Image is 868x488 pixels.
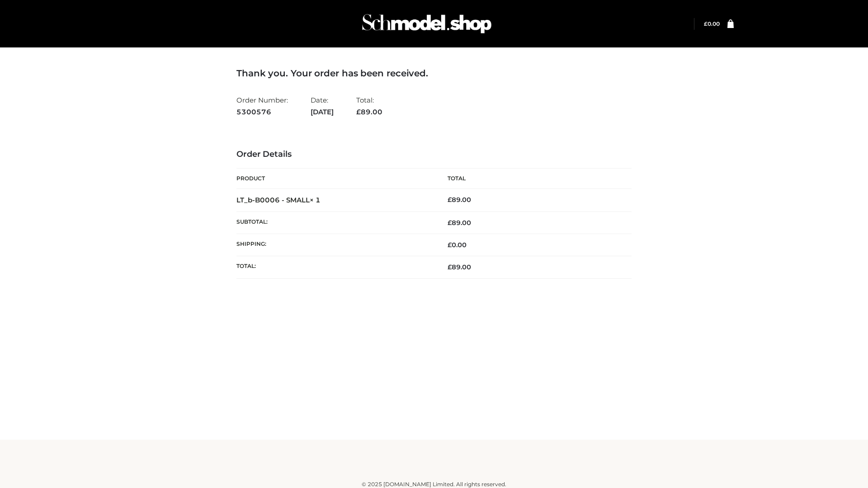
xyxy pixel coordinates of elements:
bdi: 0.00 [704,20,720,27]
span: £ [448,241,452,249]
th: Shipping: [236,234,434,256]
span: £ [356,108,361,116]
th: Total [434,169,632,189]
span: 89.00 [356,108,382,116]
h3: Order Details [236,150,632,160]
li: Total: [356,92,382,120]
th: Subtotal: [236,211,434,234]
span: 89.00 [448,219,471,227]
li: Date: [311,92,334,120]
th: Product [236,169,434,189]
strong: × 1 [310,196,321,204]
span: £ [448,219,452,227]
strong: [DATE] [311,106,334,118]
img: Schmodel Admin 964 [359,6,495,42]
span: £ [448,263,452,271]
span: £ [448,196,452,204]
strong: LT_b-B0006 - SMALL [236,196,321,204]
bdi: 0.00 [448,241,467,249]
span: 89.00 [448,263,471,271]
bdi: 89.00 [448,196,471,204]
th: Total: [236,256,434,278]
span: £ [704,20,708,27]
h3: Thank you. Your order has been received. [236,68,632,79]
strong: 5300576 [236,106,288,118]
li: Order Number: [236,92,288,120]
a: £0.00 [704,20,720,27]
